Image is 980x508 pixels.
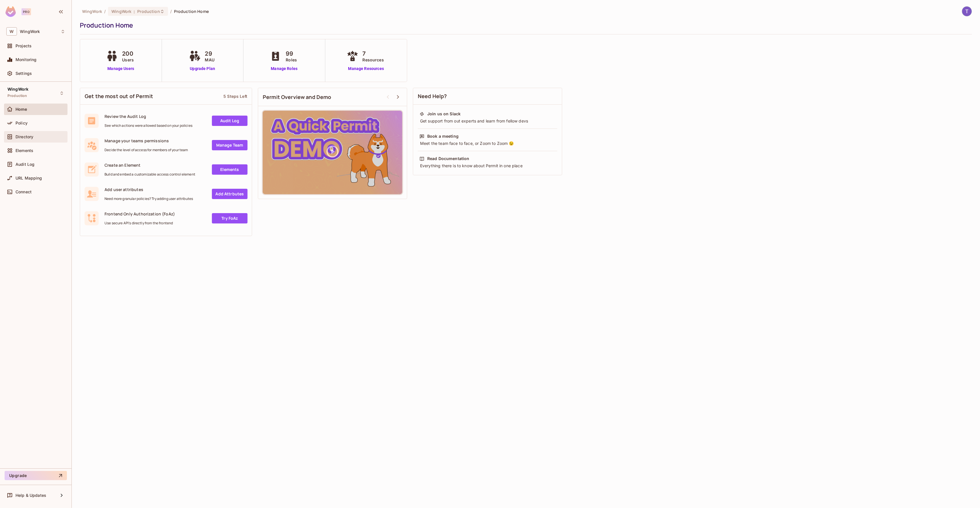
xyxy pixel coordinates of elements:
span: 7 [363,49,384,58]
div: 5 Steps Left [223,94,247,99]
span: Projects [16,44,32,48]
li: / [170,9,172,14]
a: Add Attrbutes [212,189,248,199]
div: Everything there is to know about Permit in one place [420,163,556,169]
span: Elements [16,148,33,153]
a: Manage Team [212,140,248,150]
span: WingWork [7,87,28,92]
span: Roles [286,57,297,63]
span: Use secure API's directly from the frontend [105,221,175,225]
span: Frontend Only Authorization (FoAz) [105,211,175,217]
span: Monitoring [16,57,37,62]
div: Pro [22,8,31,15]
span: Need Help? [418,93,447,100]
span: Help & Updates [16,493,46,498]
span: 29 [205,49,214,58]
div: Meet the team face to face, or Zoom to Zoom 😉 [420,141,556,146]
span: Home [16,107,27,112]
div: Book a meeting [427,133,459,139]
span: Decide the level of access for members of your team [105,148,188,152]
div: Get support from out experts and learn from fellow devs [420,118,556,124]
span: W [6,27,17,36]
span: : [133,9,135,14]
span: 200 [122,49,134,58]
span: Production Home [174,9,209,14]
span: Review the Audit Log [105,114,192,119]
span: Create an Element [105,162,195,168]
span: 99 [286,49,297,58]
span: Build and embed a customizable access control element [105,172,195,177]
img: SReyMgAAAABJRU5ErkJggg== [5,6,16,17]
span: Manage your teams permissions [105,138,188,143]
span: WingWork [111,9,131,14]
span: Connect [16,190,32,194]
div: Production Home [80,21,969,30]
span: Add user attributes [105,187,193,192]
li: / [104,9,106,14]
a: Manage Users [105,66,137,72]
div: Read Documentation [427,156,469,161]
span: Directory [16,135,33,139]
span: Production [137,9,160,14]
a: Elements [212,164,248,175]
a: Manage Resources [345,66,387,72]
span: Resources [363,57,384,63]
span: Need more granular policies? Try adding user attributes [105,196,193,201]
span: Permit Overview and Demo [263,94,331,101]
span: Workspace: WingWork [20,29,40,34]
a: Try FoAz [212,213,248,223]
span: the active workspace [82,9,102,14]
span: MAU [205,57,214,63]
span: URL Mapping [16,176,42,180]
button: Upgrade [5,471,67,480]
img: Tiger Ma [962,7,972,16]
span: Settings [16,71,32,76]
span: Audit Log [16,162,34,167]
a: Audit Log [212,116,248,126]
span: Users [122,57,134,63]
a: Manage Roles [268,66,300,72]
span: See which actions were allowed based on your policies [105,123,192,128]
span: Production [7,94,27,98]
div: Join us on Slack [427,111,461,117]
span: Policy [16,121,28,125]
span: Get the most out of Permit [85,93,153,100]
a: Upgrade Plan [188,66,217,72]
